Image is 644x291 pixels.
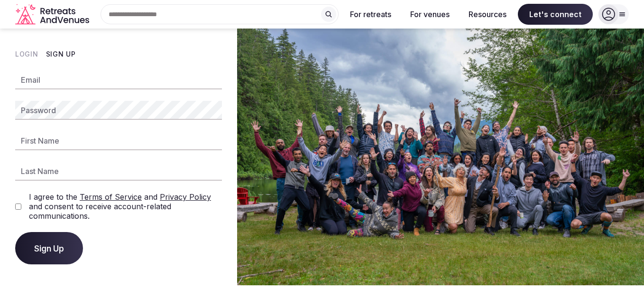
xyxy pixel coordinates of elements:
button: Login [15,49,38,59]
button: Resources [461,4,514,25]
span: Let's connect [518,4,593,25]
button: Sign Up [46,49,76,59]
a: Terms of Service [80,192,142,202]
label: I agree to the and and consent to receive account-related communications. [29,192,222,221]
svg: Retreats and Venues company logo [15,4,91,25]
a: Visit the homepage [15,4,91,25]
button: Sign Up [15,232,83,264]
span: Sign Up [34,243,64,253]
button: For venues [403,4,457,25]
a: Privacy Policy [160,192,211,202]
img: My Account Background [237,29,644,285]
button: For retreats [342,4,399,25]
